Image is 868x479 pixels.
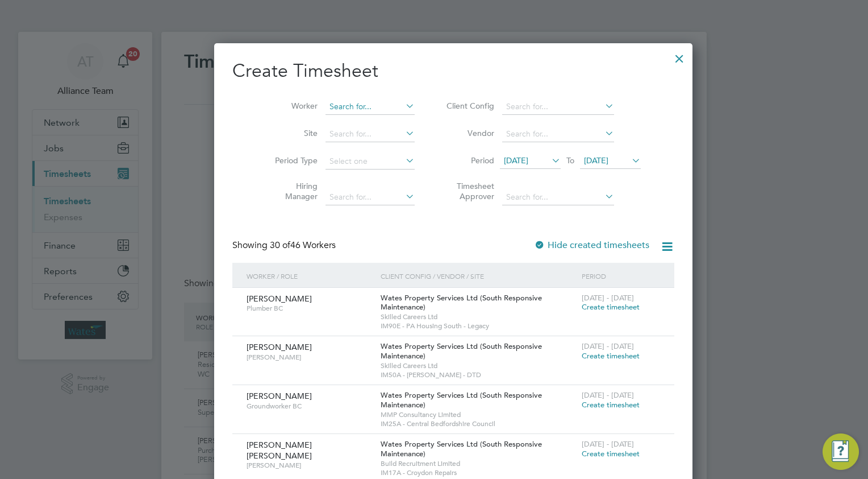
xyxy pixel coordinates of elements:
[247,402,372,411] span: Groundworker BC
[247,440,312,460] span: [PERSON_NAME] [PERSON_NAME]
[584,155,608,166] span: [DATE]
[266,128,318,138] label: Site
[582,302,640,312] span: Create timesheet
[502,99,614,115] input: Search for...
[502,126,614,142] input: Search for...
[443,128,494,138] label: Vendor
[381,468,576,477] span: IM17A - Croydon Repairs
[381,361,576,370] span: Skilled Careers Ltd
[582,293,634,303] span: [DATE] - [DATE]
[582,351,640,361] span: Create timesheet
[381,370,576,379] span: IM50A - [PERSON_NAME] - DTD
[247,294,312,304] span: [PERSON_NAME]
[582,341,634,351] span: [DATE] - [DATE]
[247,391,312,401] span: [PERSON_NAME]
[381,390,542,410] span: Wates Property Services Ltd (South Responsive Maintenance)
[443,181,494,201] label: Timesheet Approver
[582,390,634,400] span: [DATE] - [DATE]
[325,126,415,142] input: Search for...
[266,155,318,166] label: Period Type
[563,153,578,168] span: To
[823,433,859,470] button: Engage Resource Center
[381,419,576,428] span: IM25A - Central Bedfordshire Council
[582,400,640,410] span: Create timesheet
[325,189,415,205] input: Search for...
[502,189,614,205] input: Search for...
[247,353,372,362] span: [PERSON_NAME]
[579,263,663,289] div: Period
[232,59,674,83] h2: Create Timesheet
[504,155,528,166] span: [DATE]
[247,304,372,313] span: Plumber BC
[266,101,318,111] label: Worker
[381,439,542,459] span: Wates Property Services Ltd (South Responsive Maintenance)
[582,449,640,459] span: Create timesheet
[381,312,576,321] span: Skilled Careers Ltd
[325,99,415,115] input: Search for...
[378,263,579,289] div: Client Config / Vendor / Site
[270,239,336,251] span: 46 Workers
[270,239,290,251] span: 30 of
[247,342,312,352] span: [PERSON_NAME]
[582,439,634,449] span: [DATE] - [DATE]
[381,459,576,468] span: Build Recruitment Limited
[266,181,318,201] label: Hiring Manager
[443,101,494,111] label: Client Config
[232,239,338,251] div: Showing
[325,154,415,170] input: Select one
[443,155,494,166] label: Period
[381,293,542,312] span: Wates Property Services Ltd (South Responsive Maintenance)
[381,321,576,331] span: IM90E - PA Housing South - Legacy
[381,410,576,419] span: MMP Consultancy Limited
[244,263,378,289] div: Worker / Role
[534,239,649,251] label: Hide created timesheets
[381,341,542,361] span: Wates Property Services Ltd (South Responsive Maintenance)
[247,461,372,470] span: [PERSON_NAME]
